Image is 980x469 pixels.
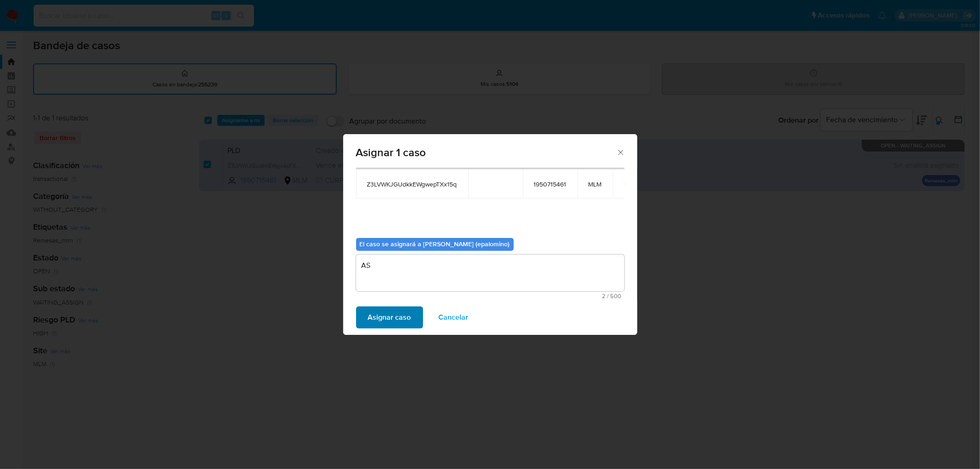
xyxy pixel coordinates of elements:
button: Cerrar ventana [616,148,624,156]
b: El caso se asignará a [PERSON_NAME] (epalomino) [360,239,510,249]
span: Asignar 1 caso [356,147,617,158]
span: 1950715461 [534,180,566,188]
span: Cancelar [439,307,469,328]
span: Z3LVWKJGUdkkEWgwepTXx15q [367,180,457,188]
span: Asignar caso [368,307,411,328]
div: assign-modal [343,134,637,335]
button: Asignar caso [356,306,423,328]
button: Cancelar [427,306,481,328]
textarea: AS [356,254,624,291]
button: icon-button [624,178,635,189]
span: Máximo 500 caracteres [359,293,622,299]
span: MLM [589,180,602,188]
